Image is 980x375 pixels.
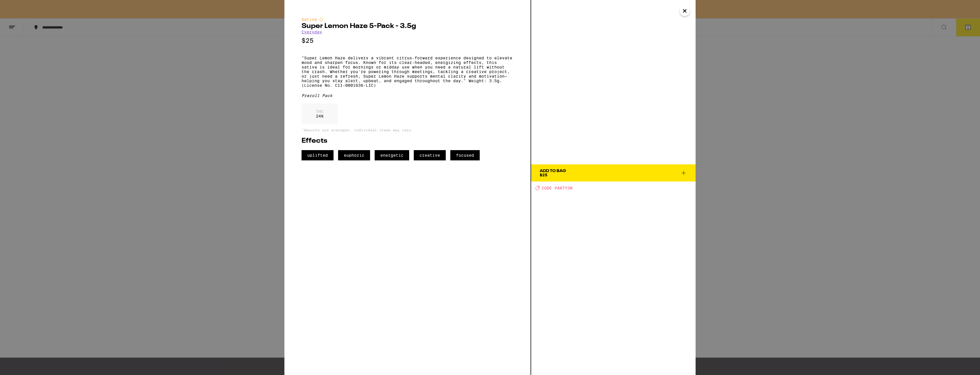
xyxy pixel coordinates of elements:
h2: Effects [302,138,513,144]
p: *Amounts are averages, individual items may vary. [302,128,513,132]
button: Add To Bag$25 [531,164,696,182]
p: THC [316,109,324,114]
div: Preroll Pack [302,93,513,98]
span: uplifted [302,150,334,160]
span: euphoric [338,150,370,160]
span: Hi. Need any help? [3,4,41,9]
span: CODE PARTY30 [542,186,573,190]
h2: Super Lemon Haze 5-Pack - 3.5g [302,23,513,30]
div: Sativa [302,17,513,22]
div: Add To Bag [540,169,566,173]
span: creative [414,150,446,160]
span: focused [450,150,480,160]
span: $25 [540,173,547,177]
p: $25 [302,37,513,44]
a: Everyday [302,30,322,34]
button: Redirect to URL [0,0,312,41]
p: "Super Lemon Haze delivers a vibrant citrus-forward experience designed to elevate mood and sharp... [302,56,513,88]
div: 24 % [302,104,338,124]
span: energetic [375,150,409,160]
img: sativaColor.svg [319,17,324,22]
button: Close [680,6,690,16]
